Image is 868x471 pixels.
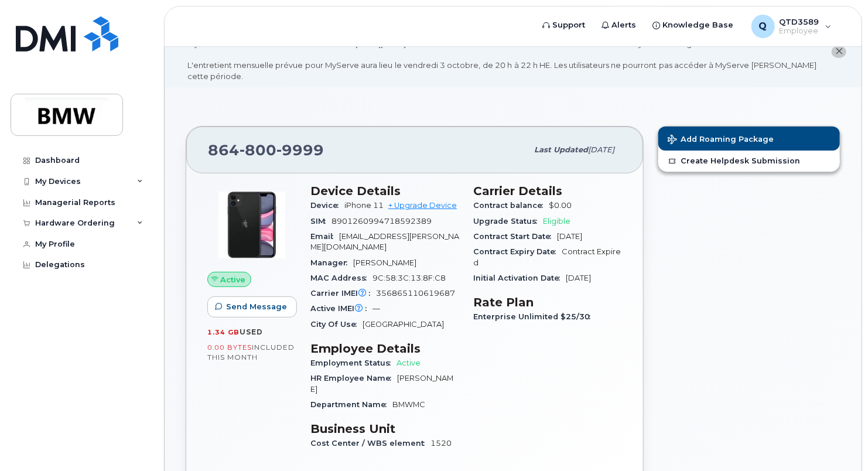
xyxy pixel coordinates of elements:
[310,289,376,298] span: Carrier IMEI
[566,274,591,282] span: [DATE]
[473,184,622,198] h3: Carrier Details
[310,422,459,436] h3: Business Unit
[310,400,392,409] span: Department Name
[663,19,734,31] span: Knowledge Base
[373,304,380,313] span: —
[373,274,446,282] span: 9C:58:3C:13:8F:C8
[310,274,373,282] span: MAC Address
[743,15,840,38] div: QTD3589
[226,301,287,312] span: Send Message
[594,13,645,37] a: Alerts
[240,141,276,159] span: 800
[310,201,344,210] span: Device
[553,19,586,31] span: Support
[310,232,339,241] span: Email
[344,201,384,210] span: iPhone 11
[430,439,452,448] span: 1520
[759,19,767,33] span: Q
[221,274,246,285] span: Active
[658,127,840,151] button: Add Roaming Package
[207,328,240,336] span: 1.34 GB
[353,258,416,267] span: [PERSON_NAME]
[310,258,353,267] span: Manager
[535,13,594,37] a: Support
[397,359,421,367] span: Active
[207,343,252,351] span: 0.00 Bytes
[780,26,819,36] span: Employee
[207,343,295,362] span: included this month
[658,151,840,172] a: Create Helpdesk Submission
[534,145,588,154] span: Last updated
[817,420,859,462] iframe: Messenger Launcher
[543,217,570,226] span: Eligible
[187,38,816,81] div: MyServe scheduled maintenance will occur [DATE][DATE] 8:00 PM - 10:00 PM Eastern. Users will be u...
[310,374,453,393] span: [PERSON_NAME]
[332,217,432,226] span: 8901260994718592389
[392,400,425,409] span: BMWMC
[473,232,557,241] span: Contract Start Date
[549,201,572,210] span: $0.00
[207,296,297,318] button: Send Message
[473,247,621,267] span: Contract Expired
[473,247,562,256] span: Contract Expiry Date
[473,312,596,321] span: Enterprise Unlimited $25/30
[612,19,637,31] span: Alerts
[668,135,774,146] span: Add Roaming Package
[645,13,742,37] a: Knowledge Base
[310,232,459,251] span: [EMAIL_ADDRESS][PERSON_NAME][DOMAIN_NAME]
[310,184,459,198] h3: Device Details
[473,201,549,210] span: Contract balance
[310,374,397,383] span: HR Employee Name
[217,190,287,260] img: iPhone_11.jpg
[310,342,459,356] h3: Employee Details
[388,201,457,210] a: + Upgrade Device
[473,274,566,282] span: Initial Activation Date
[588,145,614,154] span: [DATE]
[473,217,543,226] span: Upgrade Status
[208,141,324,159] span: 864
[832,46,846,58] button: close notification
[310,439,430,448] span: Cost Center / WBS element
[240,327,263,336] span: used
[363,320,444,329] span: [GEOGRAPHIC_DATA]
[473,295,622,309] h3: Rate Plan
[310,320,363,329] span: City Of Use
[376,289,455,298] span: 356865110619687
[310,359,397,367] span: Employment Status
[276,141,324,159] span: 9999
[310,217,332,226] span: SIM
[310,304,373,313] span: Active IMEI
[780,17,819,26] span: QTD3589
[557,232,582,241] span: [DATE]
